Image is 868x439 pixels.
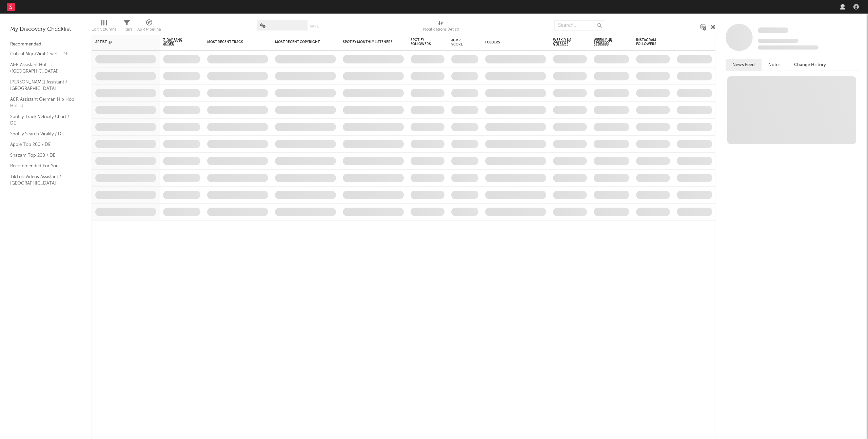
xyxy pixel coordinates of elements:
[343,40,394,44] div: Spotify Monthly Listeners
[10,113,75,127] a: Spotify Track Velocity Chart / DE
[92,17,116,37] div: Edit Columns
[580,39,587,45] button: Filter by Weekly US Streams
[539,39,546,46] button: Filter by Folders
[137,25,161,34] div: A&R Pipeline
[397,39,404,45] button: Filter by Spotify Monthly Listeners
[207,40,258,44] div: Most Recent Track
[451,38,468,46] div: Jump Score
[10,141,75,148] a: Apple Top 200 / DE
[411,38,434,46] div: Spotify Followers
[663,39,670,45] button: Filter by Instagram Followers
[594,38,619,46] span: Weekly UK Streams
[137,17,161,37] div: A&R Pipeline
[10,130,75,138] a: Spotify Search Virality / DE
[10,173,75,187] a: TikTok Videos Assistant / [GEOGRAPHIC_DATA]
[787,59,833,71] button: Change History
[10,152,75,159] a: Shazam Top 200 / DE
[726,59,762,71] button: News Feed
[423,25,459,34] div: Notifications (Artist)
[10,50,75,58] a: Critical Algo/Viral Chart - DE
[10,96,75,110] a: A&R Assistant German Hip Hop Hotlist
[758,45,818,50] span: 0 fans last week
[95,40,146,44] div: Artist
[10,78,75,92] a: [PERSON_NAME] Assistant / [GEOGRAPHIC_DATA]
[329,39,336,45] button: Filter by Most Recent Copyright
[758,39,798,43] span: Tracking Since: [DATE]
[554,20,605,31] input: Search...
[121,25,132,34] div: Filters
[10,40,81,49] div: Recommended
[261,39,268,45] button: Filter by Most Recent Track
[636,38,660,46] div: Instagram Followers
[275,40,326,44] div: Most Recent Copyright
[150,39,156,45] button: Filter by Artist
[121,17,132,37] div: Filters
[762,59,787,71] button: Notes
[472,39,478,46] button: Filter by Jump Score
[485,40,536,44] div: Folders
[310,24,319,28] button: Save
[10,61,75,75] a: A&R Assistant Hotlist ([GEOGRAPHIC_DATA])
[10,25,81,34] div: My Discovery Checklist
[438,39,445,45] button: Filter by Spotify Followers
[163,38,190,46] span: 7-Day Fans Added
[423,17,459,37] div: Notifications (Artist)
[758,27,788,33] span: Some Artist
[758,27,788,34] a: Some Artist
[194,39,200,45] button: Filter by 7-Day Fans Added
[623,39,629,45] button: Filter by Weekly UK Streams
[10,162,75,170] a: Recommended For You
[553,38,577,46] span: Weekly US Streams
[92,25,116,34] div: Edit Columns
